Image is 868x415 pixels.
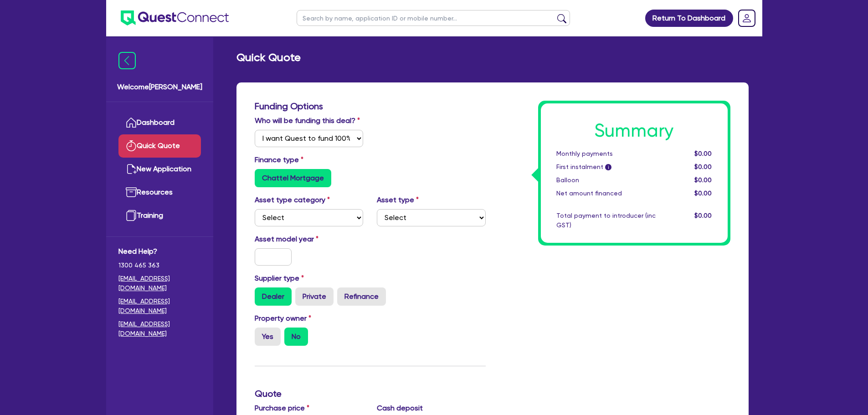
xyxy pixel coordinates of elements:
label: Asset model year [248,234,370,245]
h2: Quick Quote [236,51,301,64]
img: training [126,210,137,221]
input: Search by name, application ID or mobile number... [297,10,570,26]
a: Dashboard [118,111,201,134]
label: Supplier type [255,273,304,284]
label: No [284,328,308,346]
label: Property owner [255,313,311,324]
span: i [605,164,611,170]
div: Balloon [550,175,663,185]
label: Dealer [255,287,292,306]
a: [EMAIL_ADDRESS][DOMAIN_NAME] [118,274,201,293]
img: quick-quote [126,140,137,151]
label: Refinance [337,287,386,306]
label: Cash deposit [377,403,423,414]
span: $0.00 [694,190,712,197]
label: Private [295,287,334,306]
a: Resources [118,181,201,204]
div: Net amount financed [550,189,663,198]
img: new-application [126,164,137,174]
h3: Quote [255,388,486,399]
a: Return To Dashboard [645,10,733,27]
a: New Application [118,158,201,181]
span: $0.00 [694,150,712,157]
a: Training [118,204,201,227]
span: Need Help? [118,246,201,257]
a: [EMAIL_ADDRESS][DOMAIN_NAME] [118,297,201,316]
span: Welcome [PERSON_NAME] [117,82,202,92]
label: Asset type [377,195,419,205]
label: Asset type category [255,195,330,205]
div: Monthly payments [550,149,663,159]
span: $0.00 [694,163,712,170]
a: Dropdown toggle [735,6,759,30]
a: [EMAIL_ADDRESS][DOMAIN_NAME] [118,319,201,338]
label: Who will be funding this deal? [255,115,360,126]
span: $0.00 [694,176,712,184]
img: resources [126,187,137,198]
div: First instalment [550,162,663,172]
img: quest-connect-logo-blue [121,10,229,26]
span: $0.00 [694,212,712,219]
label: Purchase price [255,403,309,414]
h3: Funding Options [255,101,486,112]
span: 1300 465 363 [118,261,201,270]
h1: Summary [556,120,712,142]
img: icon-menu-close [118,52,136,69]
a: Quick Quote [118,134,201,158]
label: Chattel Mortgage [255,169,331,187]
label: Yes [255,328,281,346]
label: Finance type [255,154,303,165]
div: Total payment to introducer (inc GST) [550,211,663,230]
